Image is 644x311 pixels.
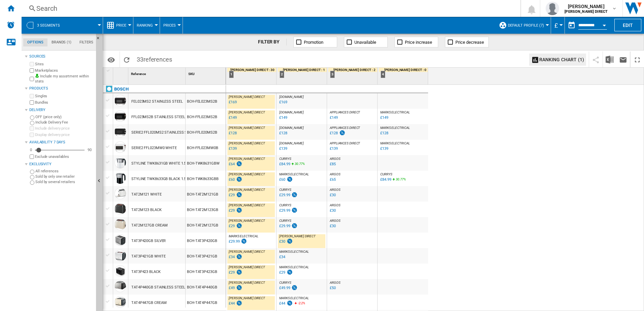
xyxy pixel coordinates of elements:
[278,68,327,84] div: 2 [PERSON_NAME] DIRECT : 1
[329,223,336,230] div: Last updated : Thursday, 4 September 2025 15:50
[229,100,237,104] div: £169
[188,72,195,76] span: SKU
[329,130,346,137] div: Last updated : Thursday, 4 September 2025 10:11
[330,188,341,192] span: ARGOS
[236,269,243,275] img: promotionV3.png
[279,265,309,269] span: MARKS ELECTRICAL
[186,124,226,140] div: BCH-FFL020MS2B
[330,162,336,166] div: £85
[330,71,335,78] div: 3
[35,68,93,73] label: Marketplaces
[229,193,235,197] div: £29
[35,132,93,137] label: Display delivery price
[30,121,34,125] input: Include Delivery Fee
[75,38,97,46] md-tab-item: Filters
[229,188,265,192] span: [PERSON_NAME] DIRECT
[30,62,34,66] input: Sites
[278,110,325,126] div: [DOMAIN_NAME] £149
[30,68,34,73] input: Marketplaces
[229,239,239,244] div: £29.99
[35,74,39,78] img: mysite-bg-18x18.png
[380,115,388,120] div: £149
[565,19,578,32] button: md-calendar
[116,17,130,34] button: Price
[236,285,243,290] img: promotionV3.png
[294,161,298,169] i: %
[240,238,247,244] img: promotionV3.png
[551,17,565,34] md-menu: Currency
[236,223,243,229] img: promotionV3.png
[279,100,287,104] div: £169
[278,141,325,157] div: [DOMAIN_NAME] £139
[278,238,293,245] div: Last updated : Thursday, 4 September 2025 06:47
[229,203,265,207] span: [PERSON_NAME] DIRECT
[30,115,34,120] input: OFF (price only)
[291,285,298,290] img: promotionV3.png
[279,188,291,192] span: CURRYS
[278,99,287,106] div: Last updated : Thursday, 4 September 2025 12:05
[23,38,47,46] md-tab-item: Options
[330,281,341,284] span: ARGOS
[328,203,376,219] div: ARGOS £30
[130,68,185,78] div: Reference Sort None
[291,207,298,213] img: promotionV3.png
[278,285,298,291] div: Last updated : Thursday, 4 September 2025 03:23
[163,17,179,34] button: Prices
[380,172,392,176] span: CURRYS
[228,192,243,199] div: Last updated : Thursday, 4 September 2025 06:47
[499,17,547,34] div: Default profile (7)
[328,68,377,84] div: 3 [PERSON_NAME] DIRECT : 2
[37,17,67,34] button: 3 segments
[278,250,325,265] div: MARKS ELECTRICAL £34
[229,234,258,238] span: MARKS ELECTRICAL
[228,145,237,152] div: Last updated : Thursday, 4 September 2025 10:05
[35,154,93,159] label: Exclude unavailables
[35,94,93,99] label: Singles
[278,130,287,137] div: Last updated : Thursday, 4 September 2025 12:29
[104,54,118,66] button: Options
[631,51,644,67] button: Maximize
[455,40,484,45] span: Price decrease
[279,131,287,135] div: £128
[278,114,287,121] div: Last updated : Thursday, 4 September 2025 12:08
[526,51,589,68] div: Select 1 to 3 sites by clicking on cells in order to display a ranking chart
[279,193,290,197] div: £29.99
[278,145,287,152] div: Last updated : Thursday, 4 September 2025 12:08
[279,219,291,222] span: CURRYS
[120,51,133,67] button: Reload
[228,300,243,307] div: Last updated : Thursday, 4 September 2025 06:51
[329,161,336,168] div: Last updated : Thursday, 4 September 2025 05:57
[396,177,404,181] span: 30.77
[227,250,275,265] div: [PERSON_NAME] DIRECT £34
[228,207,243,214] div: Last updated : Thursday, 4 September 2025 06:47
[229,286,235,290] div: £49
[228,130,237,137] div: Last updated : Thursday, 4 September 2025 10:05
[279,172,309,176] span: MARKS ELECTRICAL
[278,223,298,230] div: Last updated : Thursday, 4 September 2025 03:23
[279,301,285,306] div: £44
[379,176,391,183] div: Last updated : Thursday, 4 September 2025 04:50
[116,23,126,28] span: Price
[554,17,561,34] button: £
[106,17,130,34] div: Price
[186,109,226,124] div: BCH-FFL023MS2B
[236,207,243,213] img: promotionV3.png
[35,169,93,174] label: All references
[546,2,559,15] img: profile.jpg
[286,238,293,244] img: promotionV3.png
[279,141,304,145] span: [DOMAIN_NAME]
[229,110,265,114] span: [PERSON_NAME] DIRECT
[228,254,243,261] div: Last updated : Thursday, 4 September 2025 06:47
[279,234,316,238] span: [PERSON_NAME] DIRECT
[7,21,15,29] img: alerts-logo.svg
[279,224,290,228] div: £29.99
[131,125,195,140] div: SERIE2 FFL020MS2 STAINLESS STEEL
[236,192,243,198] img: promotionV3.png
[35,179,93,184] label: Sold by several retailers
[227,68,276,72] div: [PERSON_NAME] DIRECT : 30
[229,270,235,275] div: £29
[278,188,325,203] div: CURRYS £29.99
[229,172,265,176] span: [PERSON_NAME] DIRECT
[298,301,303,305] span: -2.2
[137,23,153,28] span: Ranking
